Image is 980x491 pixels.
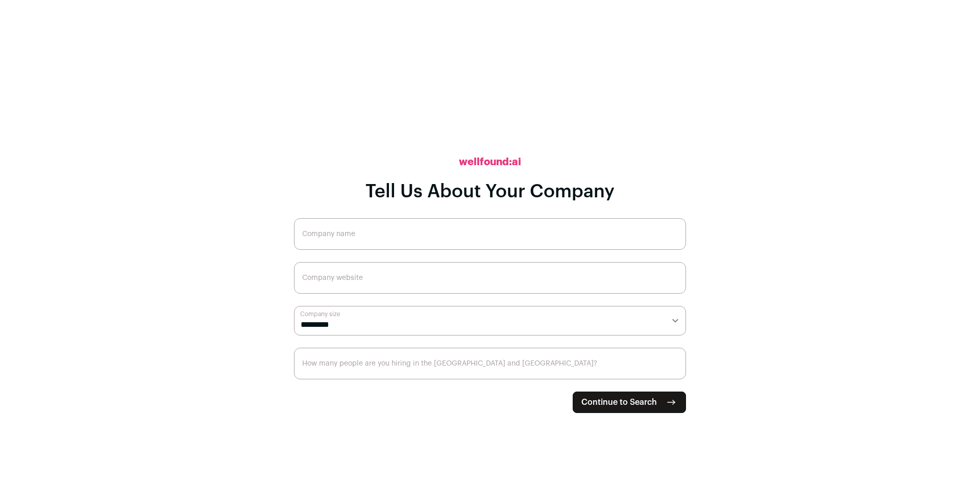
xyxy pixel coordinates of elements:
[365,182,615,202] h1: Tell Us About Your Company
[294,218,686,250] input: Company name
[459,155,521,169] h2: wellfound:ai
[294,262,686,294] input: Company website
[573,392,686,413] button: Continue to Search
[294,348,686,379] input: How many people are you hiring in the US and Canada?
[581,396,657,408] span: Continue to Search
